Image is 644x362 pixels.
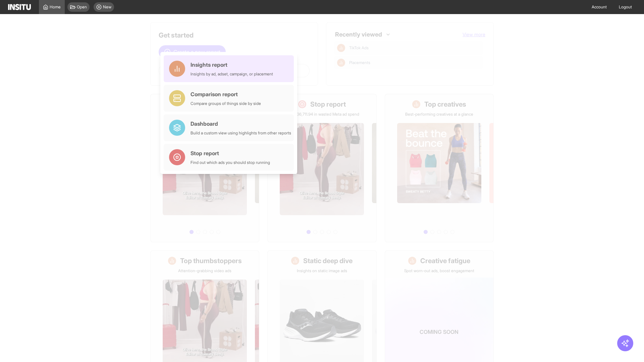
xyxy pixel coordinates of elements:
[191,90,261,98] div: Comparison report
[191,61,273,69] div: Insights report
[191,120,291,128] div: Dashboard
[191,101,261,106] div: Compare groups of things side by side
[8,4,31,10] img: Logo
[103,4,111,10] span: New
[50,4,61,10] span: Home
[77,4,87,10] span: Open
[191,160,270,165] div: Find out which ads you should stop running
[191,149,270,157] div: Stop report
[191,130,291,136] div: Build a custom view using highlights from other reports
[191,71,273,77] div: Insights by ad, adset, campaign, or placement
